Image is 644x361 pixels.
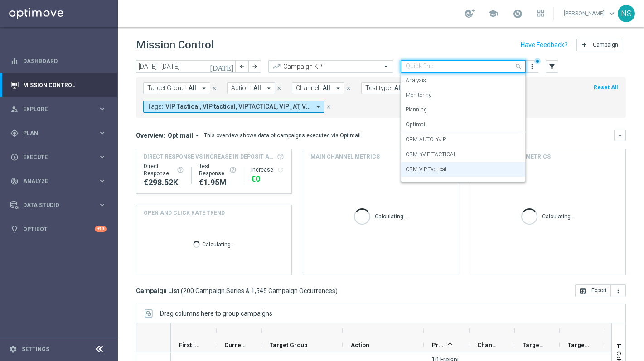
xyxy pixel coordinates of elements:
[401,60,526,73] ng-select: CRM VIP Tactical
[593,82,619,92] button: Reset All
[144,177,184,188] div: €298,520
[95,226,107,232] div: +10
[488,9,498,19] span: school
[523,342,544,348] span: Targeted Customers
[183,287,335,295] span: 200 Campaign Series & 1,545 Campaign Occurrences
[406,166,446,173] label: CRM VIP Tactical
[143,82,210,94] button: Target Group: All arrow_drop_down
[204,131,361,140] div: This overview shows data of campaigns executed via Optimail
[22,347,49,352] a: Settings
[548,63,556,71] i: filter_alt
[406,177,521,192] div: Mistery
[168,131,193,140] span: Optimail
[314,103,322,111] i: arrow_drop_down
[10,226,107,233] button: lightbulb Optibot +10
[189,84,196,92] span: All
[365,84,392,92] span: Test type:
[276,85,282,91] i: close
[310,153,380,161] h4: Main channel metrics
[406,73,521,88] div: Analysis
[251,173,284,184] div: €0
[10,49,107,73] div: Dashboard
[615,287,622,294] i: more_vert
[236,60,248,73] button: arrow_back
[144,153,274,161] span: Direct Response VS Increase In Deposit Amount
[406,117,521,132] div: Optimail
[98,129,107,137] i: keyboard_arrow_right
[165,103,310,111] span: VIP Tactical, VIP tactical, VIPTACTICAL, VIP_AT, VIP_DE, Vip Tac, Vip Tactical, vip tactical
[272,62,281,71] i: trending_up
[617,132,623,139] i: keyboard_arrow_down
[10,201,98,209] div: Data Studio
[406,147,521,162] div: CRM nVIP TACTICAL
[252,63,258,70] i: arrow_forward
[23,49,107,73] a: Dashboard
[607,9,617,19] span: keyboard_arrow_down
[528,61,537,72] button: more_vert
[160,310,272,317] span: Drag columns here to group campaigns
[10,177,98,185] div: Analyze
[568,342,590,348] span: Targeted Response Rate
[406,106,427,114] label: Planning
[211,85,218,91] i: close
[375,212,407,220] p: Calculating...
[9,345,17,353] i: settings
[10,73,107,97] div: Mission Control
[581,41,588,48] i: add
[335,287,338,295] span: )
[10,130,107,137] button: gps_fixed Plan keyboard_arrow_right
[10,58,107,65] div: equalizer Dashboard
[10,82,107,89] div: Mission Control
[10,202,107,209] div: Data Studio keyboard_arrow_right
[160,310,272,317] div: Row Groups
[10,178,107,185] button: track_changes Analyze keyboard_arrow_right
[534,58,541,64] div: There are unsaved changes
[144,209,225,217] h4: OPEN AND CLICK RATE TREND
[210,83,218,93] button: close
[10,153,98,161] div: Execute
[361,82,416,94] button: Test type: All arrow_drop_down
[10,57,19,65] i: equalizer
[270,342,308,348] span: Target Group
[10,129,19,137] i: gps_fixed
[406,102,521,117] div: Planning
[334,84,342,92] i: arrow_drop_down
[231,84,251,92] span: Action:
[268,60,393,73] ng-select: Campaign KPI
[477,342,499,348] span: Channel
[611,284,626,297] button: more_vert
[23,130,98,136] span: Plan
[210,63,234,71] i: [DATE]
[406,77,426,84] label: Analysis
[432,342,444,348] span: Promotions
[98,105,107,113] i: keyboard_arrow_right
[593,42,618,48] span: Campaign
[406,132,521,147] div: CRM AUTO nVIP
[23,154,98,160] span: Execute
[136,287,338,295] h3: Campaign List
[618,5,635,22] div: NS
[23,73,107,97] a: Mission Control
[575,284,611,297] button: open_in_browser Export
[324,102,333,112] button: close
[546,60,558,73] button: filter_alt
[521,42,567,48] input: Have Feedback?
[181,287,183,295] span: (
[199,177,236,188] div: €1,954,771
[579,287,586,294] i: open_in_browser
[265,84,273,92] i: arrow_drop_down
[406,136,446,144] label: CRM AUTO nVIP
[199,163,236,177] div: Test Response
[401,73,526,182] ng-dropdown-panel: Options list
[323,84,330,92] span: All
[227,82,275,94] button: Action: All arrow_drop_down
[136,39,214,52] h1: Mission Control
[144,163,184,177] div: Direct Response
[10,105,98,113] div: Explore
[10,105,19,113] i: person_search
[179,342,201,348] span: First in Range
[394,84,402,92] span: All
